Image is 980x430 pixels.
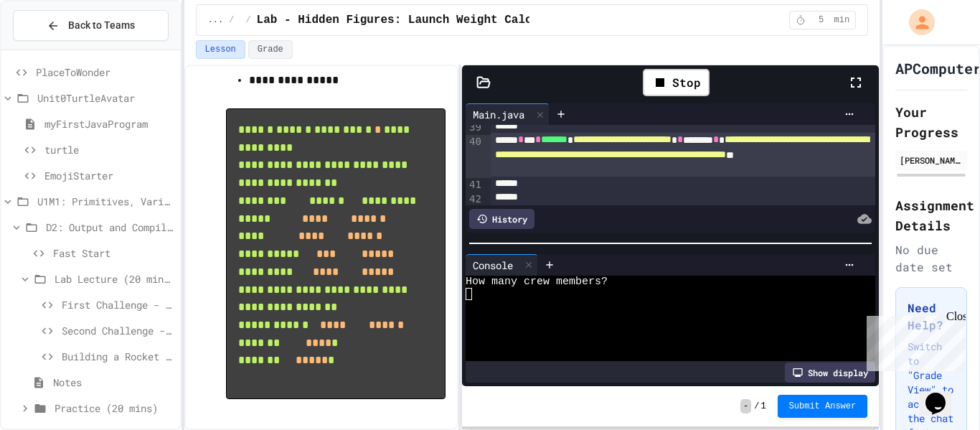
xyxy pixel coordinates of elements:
span: turtle [44,142,174,157]
span: Building a Rocket (ASCII Art) [62,349,174,364]
span: Lab Lecture (20 mins) [55,271,174,286]
span: Notes [53,375,174,390]
span: How many crew members? [466,276,608,288]
span: Practice (20 mins) [55,401,174,416]
iframe: chat widget [920,373,966,416]
div: 42 [466,192,484,207]
div: 39 [466,121,484,135]
span: 5 [810,14,833,26]
div: Stop [643,69,710,96]
span: Lab - Hidden Figures: Launch Weight Calculator [257,11,574,29]
h2: Assignment Details [895,195,967,235]
div: My Account [894,6,938,39]
span: ... [208,14,224,26]
span: / [229,14,234,26]
div: 40 [466,135,484,178]
span: Back to Teams [68,18,135,33]
span: / [754,401,759,412]
span: U1M1: Primitives, Variables, Basic I/O [37,194,174,209]
div: Console [466,258,520,273]
button: Submit Answer [778,395,868,418]
span: - [740,399,751,413]
span: Second Challenge - Special Characters [62,323,174,338]
button: Grade [248,40,293,59]
span: 1 [760,401,765,412]
div: Console [466,254,538,276]
span: Fast Start [53,246,174,261]
span: min [834,14,850,26]
div: Main.java [466,103,550,125]
span: myFirstJavaProgram [44,116,174,131]
span: Submit Answer [789,401,857,412]
h2: Your Progress [895,102,967,142]
div: History [469,209,534,229]
div: Chat with us now!Close [6,6,99,91]
button: Back to Teams [13,10,169,41]
div: Main.java [466,107,532,122]
span: EmojiStarter [44,168,174,183]
button: Lesson [196,40,245,59]
div: No due date set [895,241,967,276]
div: 41 [466,178,484,192]
span: PlaceToWonder [36,65,174,80]
span: D2: Output and Compiling Code [46,220,174,235]
iframe: chat widget [861,310,966,371]
h3: Need Help? [908,299,955,334]
span: Unit0TurtleAvatar [37,90,174,106]
span: / [245,14,250,26]
div: [PERSON_NAME] [900,154,963,167]
div: Show display [785,363,875,383]
span: First Challenge - Manual Column Alignment [62,297,174,312]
